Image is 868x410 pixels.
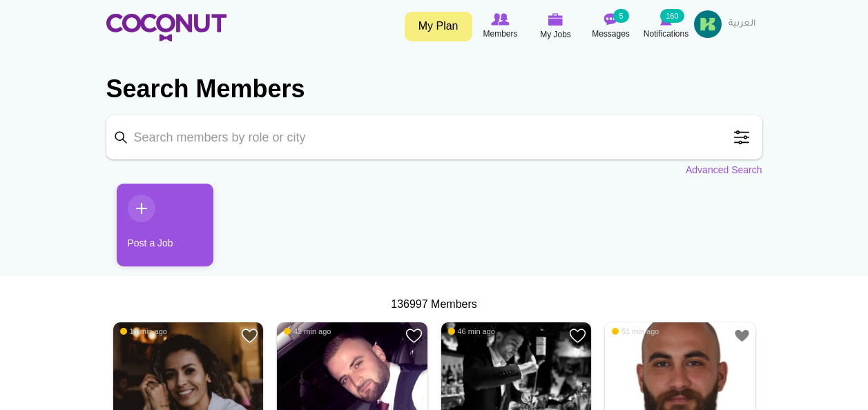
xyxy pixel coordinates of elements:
[722,10,762,38] a: العربية
[106,184,203,277] li: 1 / 1
[540,28,571,41] span: My Jobs
[639,10,694,42] a: Notifications Notifications 160
[284,326,331,336] span: 42 min ago
[660,13,672,26] img: Notifications
[106,14,226,41] img: Home
[106,72,762,106] h2: Search Members
[483,27,517,41] span: Members
[613,9,628,23] small: 5
[612,326,659,336] span: 51 min ago
[491,13,509,26] img: Browse Members
[473,10,528,42] a: Browse Members Members
[569,327,586,344] a: Add to Favourites
[106,115,762,159] input: Search members by role or city
[405,327,423,344] a: Add to Favourites
[644,27,688,41] span: Notifications
[660,9,684,23] small: 160
[120,326,167,336] span: 18 min ago
[405,12,472,41] a: My Plan
[592,27,630,41] span: Messages
[604,13,618,26] img: Messages
[448,326,495,336] span: 46 min ago
[117,184,213,266] a: Post a Job
[528,10,584,43] a: My Jobs My Jobs
[584,10,639,42] a: Messages Messages 5
[106,297,762,313] div: 136997 Members
[733,327,751,344] a: Add to Favourites
[686,163,762,177] a: Advanced Search
[241,327,258,344] a: Add to Favourites
[548,13,563,26] img: My Jobs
